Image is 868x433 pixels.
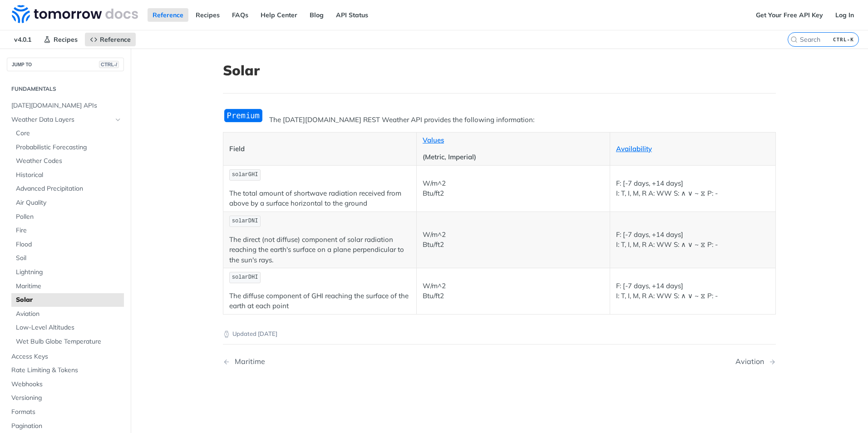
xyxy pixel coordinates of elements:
span: Webhooks [11,380,122,389]
span: Fire [16,226,122,235]
a: API Status [331,8,373,22]
a: Wet Bulb Globe Temperature [11,335,124,349]
span: Maritime [16,282,122,291]
span: Air Quality [16,198,122,207]
span: solarDNI [232,218,258,224]
span: Rate Limiting & Tokens [11,366,122,375]
p: Field [229,144,410,154]
svg: Search [790,36,798,43]
span: Solar [16,295,122,305]
a: Air Quality [11,196,124,210]
p: F: [-7 days, +14 days] I: T, I, M, R A: WW S: ∧ ∨ ~ ⧖ P: - [616,230,769,250]
span: solarDHI [232,274,258,280]
a: Lightning [11,266,124,279]
a: Availability [616,144,652,153]
a: Soil [11,251,124,265]
span: Wet Bulb Globe Temperature [16,337,122,346]
span: Historical [16,171,122,180]
a: Solar [11,293,124,307]
a: Recipes [39,33,83,46]
div: Aviation [735,357,769,366]
button: Hide subpages for Weather Data Layers [114,116,122,123]
p: W/m^2 Btu/ft2 [423,178,604,199]
a: Blog [305,8,329,22]
span: Probabilistic Forecasting [16,143,122,152]
span: Flood [16,240,122,249]
a: Reference [85,33,136,46]
a: Historical [11,168,124,182]
a: Log In [830,8,859,22]
a: FAQs [227,8,253,22]
h2: Fundamentals [7,85,124,93]
p: The [DATE][DOMAIN_NAME] REST Weather API provides the following information: [223,115,776,125]
a: Probabilistic Forecasting [11,141,124,154]
span: Low-Level Altitudes [16,323,122,332]
a: Next Page: Aviation [735,357,776,366]
p: (Metric, Imperial) [423,152,604,162]
a: Get Your Free API Key [751,8,828,22]
a: Recipes [191,8,225,22]
a: Fire [11,224,124,237]
a: Rate Limiting & Tokens [7,364,124,377]
img: Tomorrow.io Weather API Docs [12,5,138,23]
a: [DATE][DOMAIN_NAME] APIs [7,99,124,113]
a: Formats [7,405,124,419]
a: Values [423,136,444,144]
a: Pagination [7,419,124,433]
a: Pollen [11,210,124,224]
span: Pagination [11,422,122,431]
a: Reference [148,8,188,22]
button: JUMP TOCTRL-/ [7,58,124,71]
p: F: [-7 days, +14 days] I: T, I, M, R A: WW S: ∧ ∨ ~ ⧖ P: - [616,281,769,301]
span: Formats [11,408,122,417]
a: Webhooks [7,378,124,391]
a: Advanced Precipitation [11,182,124,196]
p: Updated [DATE] [223,330,776,339]
span: v4.0.1 [9,33,36,46]
a: Weather Data LayersHide subpages for Weather Data Layers [7,113,124,127]
a: Flood [11,238,124,251]
a: Aviation [11,307,124,321]
a: Core [11,127,124,140]
a: Weather Codes [11,154,124,168]
a: Help Center [256,8,302,22]
span: Versioning [11,394,122,403]
p: The diffuse component of GHI reaching the surface of the earth at each point [229,291,410,311]
span: Lightning [16,268,122,277]
kbd: CTRL-K [831,35,856,44]
span: Advanced Precipitation [16,184,122,193]
span: Reference [100,35,131,44]
a: Versioning [7,391,124,405]
p: F: [-7 days, +14 days] I: T, I, M, R A: WW S: ∧ ∨ ~ ⧖ P: - [616,178,769,199]
span: Aviation [16,310,122,319]
div: Maritime [230,357,265,366]
p: The direct (not diffuse) component of solar radiation reaching the earth's surface on a plane per... [229,235,410,266]
span: Recipes [54,35,78,44]
span: CTRL-/ [99,61,119,68]
p: W/m^2 Btu/ft2 [423,230,604,250]
nav: Pagination Controls [223,348,776,375]
span: Soil [16,254,122,263]
a: Access Keys [7,350,124,364]
a: Previous Page: Maritime [223,357,460,366]
span: Pollen [16,212,122,221]
span: Access Keys [11,352,122,361]
span: [DATE][DOMAIN_NAME] APIs [11,101,122,110]
span: solarGHI [232,172,258,178]
a: Low-Level Altitudes [11,321,124,335]
p: The total amount of shortwave radiation received from above by a surface horizontal to the ground [229,188,410,209]
p: W/m^2 Btu/ft2 [423,281,604,301]
span: Weather Data Layers [11,115,112,124]
span: Weather Codes [16,157,122,166]
a: Maritime [11,280,124,293]
span: Core [16,129,122,138]
h1: Solar [223,62,776,79]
